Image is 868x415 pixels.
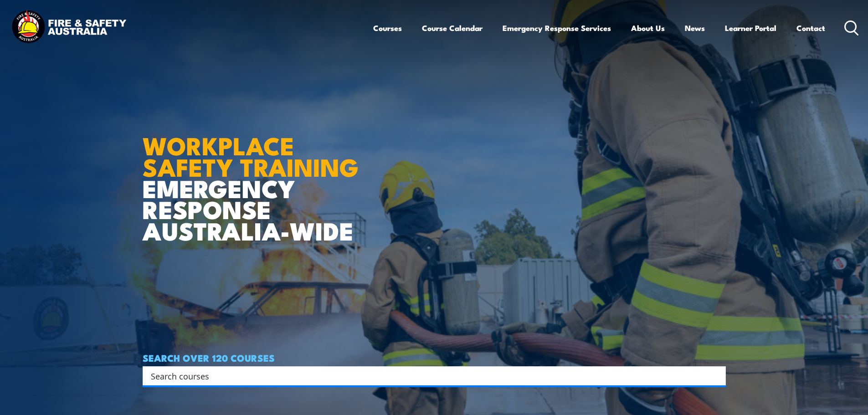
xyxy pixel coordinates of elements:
[796,16,825,40] a: Contact
[685,16,705,40] a: News
[153,369,708,382] form: Search form
[725,16,776,40] a: Learner Portal
[373,16,402,40] a: Courses
[143,112,365,241] h1: EMERGENCY RESPONSE AUSTRALIA-WIDE
[710,369,723,382] button: Search magnifier button
[422,16,483,40] a: Course Calendar
[631,16,665,40] a: About Us
[143,353,726,363] h4: SEARCH OVER 120 COURSES
[143,126,359,185] strong: WORKPLACE SAFETY TRAINING
[151,369,706,383] input: Search input
[503,16,611,40] a: Emergency Response Services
